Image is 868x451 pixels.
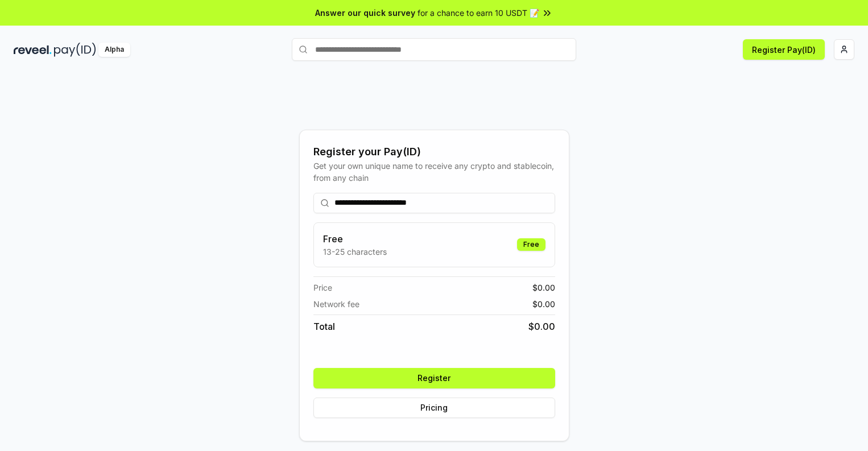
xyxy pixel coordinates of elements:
[98,43,130,57] div: Alpha
[313,282,332,293] span: Price
[517,238,545,251] div: Free
[313,298,359,310] span: Network fee
[313,320,335,333] span: Total
[532,282,555,293] span: $ 0.00
[313,368,555,388] button: Register
[528,320,555,333] span: $ 0.00
[54,43,96,57] img: pay_id
[418,7,539,19] span: for a chance to earn 10 USDT 📝
[313,144,555,160] div: Register your Pay(ID)
[323,246,387,258] p: 13-25 characters
[313,160,555,184] div: Get your own unique name to receive any crypto and stablecoin, from any chain
[323,232,387,246] h3: Free
[315,7,415,19] span: Answer our quick survey
[14,43,52,57] img: reveel_dark
[313,398,555,418] button: Pricing
[743,39,825,60] button: Register Pay(ID)
[532,298,555,310] span: $ 0.00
